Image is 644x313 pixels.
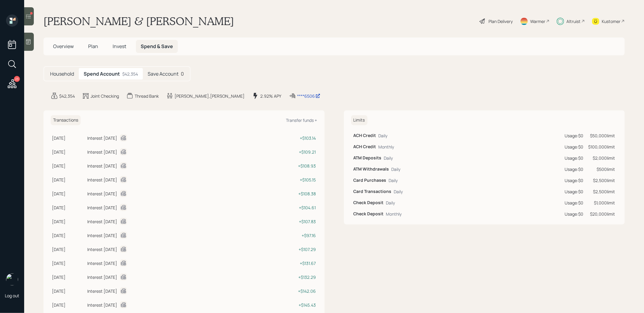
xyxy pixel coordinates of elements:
div: [DATE] [52,302,85,308]
div: [DATE] [52,204,85,211]
div: [DATE] [52,149,85,155]
div: [DATE] [52,246,85,253]
div: + $97.16 [256,232,316,239]
div: Daily [392,166,401,172]
div: Usage: $0 [565,144,583,150]
span: Spend & Save [141,43,173,50]
div: $42,354 [59,93,75,99]
h6: ACH Credit [354,133,376,138]
div: Interest [DATE] [88,260,117,266]
div: Interest [DATE] [88,135,117,141]
div: Interest [DATE] [88,288,117,294]
div: 0 [143,68,189,80]
div: Usage: $0 [565,188,583,195]
div: $20,000 limit [588,211,615,217]
div: $50,000 limit [588,132,615,139]
div: Interest [DATE] [88,204,117,211]
div: Usage: $0 [565,200,583,206]
div: Altruist [566,18,581,24]
div: Usage: $0 [565,166,583,172]
div: Thread Bank [135,93,159,99]
h6: Check Deposit [354,200,384,205]
div: Usage: $0 [565,132,583,139]
h6: ATM Deposits [354,155,382,161]
div: + $108.38 [256,191,316,197]
div: Interest [DATE] [88,232,117,239]
div: Interest [DATE] [88,177,117,183]
div: Daily [384,155,393,161]
div: $100,000 limit [588,144,615,150]
div: Plan Delivery [489,18,513,24]
div: Transfer funds + [286,117,317,123]
div: Interest [DATE] [88,302,117,308]
div: [DATE] [52,218,85,225]
div: [DATE] [52,135,85,141]
div: Usage: $0 [565,211,583,217]
div: + $109.21 [256,149,316,155]
div: [DATE] [52,191,85,197]
div: Daily [389,177,398,184]
div: + $131.67 [256,260,316,266]
div: Joint Checking [91,93,119,99]
h6: Check Deposit [354,211,384,217]
div: Daily [386,200,395,206]
div: [DATE] [52,260,85,266]
div: Interest [DATE] [88,149,117,155]
div: + $104.61 [256,204,316,211]
h5: Save Account [148,71,178,77]
div: $2,000 limit [588,155,615,161]
h6: Card Transactions [354,189,392,194]
div: Interest [DATE] [88,246,117,253]
span: Overview [53,43,74,50]
div: + $107.29 [256,246,316,253]
div: [DATE] [52,177,85,183]
div: + $103.14 [256,135,316,141]
span: Invest [113,43,126,50]
div: $1,000 limit [588,200,615,206]
div: [DATE] [52,288,85,294]
div: [PERSON_NAME],[PERSON_NAME] [175,93,245,99]
h6: ATM Withdrawals [354,167,389,172]
div: [DATE] [52,163,85,169]
div: + $132.29 [256,274,316,280]
div: Usage: $0 [565,177,583,184]
h5: Household [50,71,74,77]
div: Interest [DATE] [88,191,117,197]
div: $2,500 limit [588,177,615,184]
h6: Card Purchases [354,178,386,183]
div: 2.92% APY [260,93,281,99]
div: $500 limit [588,166,615,172]
div: [DATE] [52,274,85,280]
div: Interest [DATE] [88,163,117,169]
div: Log out [5,293,19,298]
div: Monthly [379,144,394,150]
div: Monthly [386,211,402,217]
div: $42,354 [122,71,138,77]
h1: [PERSON_NAME] & [PERSON_NAME] [43,15,234,28]
div: [DATE] [52,232,85,239]
div: Daily [379,132,388,139]
div: + $105.15 [256,177,316,183]
div: Kustomer [602,18,620,24]
h6: Limits [351,115,367,125]
div: $2,500 limit [588,188,615,195]
img: treva-nostdahl-headshot.png [6,273,18,285]
div: Daily [394,188,403,195]
div: + $107.83 [256,218,316,225]
div: 23 [14,76,20,82]
div: + $145.43 [256,302,316,308]
div: Warmer [530,18,545,24]
span: Plan [88,43,98,50]
div: Usage: $0 [565,155,583,161]
div: Interest [DATE] [88,274,117,280]
h6: ACH Credit [354,144,376,149]
div: Interest [DATE] [88,218,117,225]
div: + $108.93 [256,163,316,169]
div: + $142.06 [256,288,316,294]
h6: Transactions [51,115,81,125]
h5: Spend Account [84,71,120,77]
